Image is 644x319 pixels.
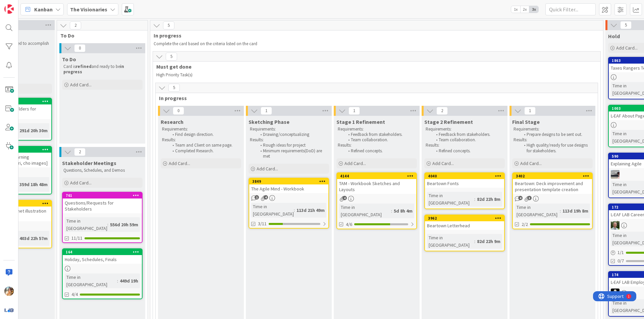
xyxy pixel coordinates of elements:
[257,143,328,148] li: Rough ideas for project
[63,64,141,75] p: Card is and ready to be
[250,137,328,143] p: Results:
[4,305,14,315] img: avatar
[514,137,591,143] p: Results:
[428,174,504,178] div: 4040
[518,196,523,200] span: 4
[66,193,142,198] div: 761
[250,127,328,132] p: Requirements:
[161,118,183,125] span: Research
[344,137,416,143] li: Team collaboration.
[60,32,139,39] span: To Do
[392,207,414,215] div: 5d 8h 4m
[428,216,504,221] div: 3962
[336,118,385,125] span: Stage 1 Refinement
[252,179,328,184] div: 3849
[169,132,240,137] li: Find design direction.
[424,215,505,251] a: 3962Beartown LetterheadTime in [GEOGRAPHIC_DATA]:82d 22h 9m
[516,174,592,178] div: 3402
[340,174,416,178] div: 4144
[342,196,347,200] span: 4
[264,195,268,200] span: 4
[611,221,620,230] img: SH
[107,221,108,228] span: :
[154,32,595,39] span: In progress
[425,221,504,230] div: Beartown Letterhead
[618,249,624,256] span: 1 / 1
[426,127,503,132] p: Requirements:
[156,72,590,78] p: High Priority Task(s)
[560,207,561,215] span: :
[18,127,49,134] div: 291d 20h 30m
[346,221,352,228] span: 4/6
[512,118,540,125] span: Final Stage
[249,178,329,229] a: 3849The Agile Mind - WorkbookTime in [GEOGRAPHIC_DATA]:113d 21h 49m3/11
[520,143,592,154] li: High quality/ready for use designs for stakeholders.
[117,277,118,285] span: :
[512,172,593,229] a: 3402Beartown: Deck improvement and presentation template creationTime in [GEOGRAPHIC_DATA]:113d 1...
[35,3,37,8] div: 1
[173,107,184,115] span: 0
[169,143,240,148] li: Team and Client on same page.
[66,250,142,254] div: 164
[255,195,259,200] span: 1
[4,287,14,296] img: JF
[249,178,328,193] div: 3849The Agile Mind - Workbook
[474,195,475,203] span: :
[425,173,504,179] div: 4040
[169,148,240,154] li: Completed Research.
[169,160,190,166] span: Add Card...
[427,192,474,207] div: Time in [GEOGRAPHIC_DATA]
[76,64,92,69] strong: refined
[474,238,475,245] span: :
[348,107,360,115] span: 1
[63,255,142,264] div: Holiday, Schedules, Finals
[65,273,117,288] div: Time in [GEOGRAPHIC_DATA]
[425,215,504,230] div: 3962Beartown Letterhead
[513,173,592,194] div: 3402Beartown: Deck improvement and presentation template creation
[71,235,83,242] span: 11/11
[620,21,632,29] span: 5
[249,184,328,193] div: The Agile Mind - Workbook
[616,45,638,51] span: Add Card...
[14,1,31,9] span: Support
[520,160,542,166] span: Add Card...
[520,132,592,137] li: Prepare designs to be sent out.
[70,21,81,29] span: 2
[166,53,177,61] span: 5
[426,143,503,148] p: Results:
[425,179,504,188] div: Beartown Fonts
[63,64,125,75] strong: in progress
[425,173,504,188] div: 4040Beartown Fonts
[338,127,416,132] p: Requirements:
[608,33,620,39] span: Hold
[527,196,532,200] span: 3
[545,3,596,15] input: Quick Filter...
[344,132,416,137] li: Feedback from stakeholders.
[344,148,416,154] li: Refined concepts.
[338,143,416,148] p: Results:
[251,203,294,218] div: Time in [GEOGRAPHIC_DATA]
[611,170,620,179] img: jB
[163,21,174,29] span: 5
[337,173,416,194] div: 4144TAM - Workbook Sketches and Layouts
[154,41,257,47] span: Complete the card based on the criteria listed on the card
[257,148,328,159] li: Minimum requirements(DoD) are met
[108,221,140,228] div: 556d 20h 59m
[295,207,326,214] div: 113d 21h 49m
[514,127,591,132] p: Requirements:
[432,148,504,154] li: Refined concepts.
[432,137,504,143] li: Team collaboration.
[522,221,528,228] span: 2/2
[561,207,590,215] div: 113d 19h 8m
[74,148,86,156] span: 2
[529,6,538,13] span: 3x
[62,192,143,243] a: 761Questions/Requests for StakeholdersTime in [GEOGRAPHIC_DATA]:556d 20h 59m11/11
[70,180,92,186] span: Add Card...
[424,118,473,125] span: Stage 2 Refinement
[63,198,142,213] div: Questions/Requests for Stakeholders
[34,5,53,13] span: Kanban
[294,207,295,214] span: :
[62,56,76,63] span: To Do
[168,84,180,92] span: 5
[4,4,14,14] img: Visit kanbanzone.com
